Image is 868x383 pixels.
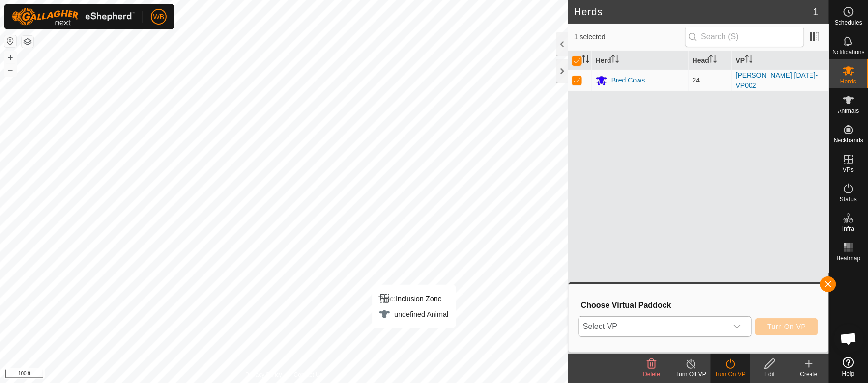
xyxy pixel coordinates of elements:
[611,56,619,64] p-sorticon: Activate to sort
[579,317,727,336] span: Select VP
[4,52,16,63] button: +
[840,196,857,202] span: Status
[834,324,864,354] div: Open chat
[582,56,590,64] p-sorticon: Activate to sort
[611,75,645,85] div: Bred Cows
[592,51,689,70] th: Herd
[768,323,806,330] span: Turn On VP
[12,8,135,26] img: Gallagher Logo
[835,20,862,26] span: Schedules
[4,35,16,47] button: Reset Map
[829,353,868,381] a: Help
[833,49,865,55] span: Notifications
[834,137,863,143] span: Neckbands
[4,64,16,76] button: –
[750,370,789,379] div: Edit
[22,36,33,48] button: Map Layers
[294,370,323,379] a: Contact Us
[813,4,819,19] span: 1
[574,32,685,42] span: 1 selected
[727,317,747,336] div: dropdown trigger
[709,56,717,64] p-sorticon: Activate to sort
[581,301,818,310] h3: Choose Virtual Paddock
[378,293,448,304] div: Inclusion Zone
[685,27,804,47] input: Search (S)
[378,308,448,320] div: undefined Animal
[843,167,854,173] span: VPs
[745,56,753,64] p-sorticon: Activate to sort
[711,370,750,379] div: Turn On VP
[574,6,813,18] h2: Herds
[693,76,700,84] span: 24
[837,255,861,261] span: Heatmap
[755,318,818,335] button: Turn On VP
[840,79,856,84] span: Herds
[245,370,282,379] a: Privacy Policy
[789,370,829,379] div: Create
[842,371,855,377] span: Help
[643,371,661,378] span: Delete
[153,12,165,22] span: WB
[732,51,829,70] th: VP
[736,71,818,89] a: [PERSON_NAME] [DATE]-VP002
[689,51,732,70] th: Head
[671,370,711,379] div: Turn Off VP
[842,226,854,232] span: Infra
[838,108,859,114] span: Animals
